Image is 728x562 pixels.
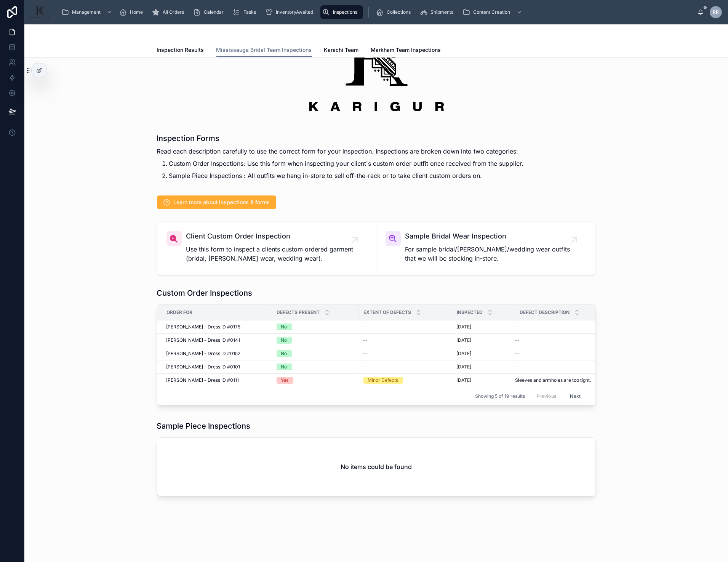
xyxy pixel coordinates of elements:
[166,324,267,330] a: [PERSON_NAME] - Dress ID #0175
[374,5,416,19] a: Collections
[277,337,354,344] a: No
[324,43,359,58] a: Karachi Team
[277,363,354,370] a: No
[166,351,241,357] span: [PERSON_NAME] - Dress ID #0152
[281,363,287,370] div: No
[281,377,289,384] div: Yes
[515,364,591,370] a: --
[363,377,448,384] a: Minor Defects
[157,421,251,431] h1: Sample Piece Inspections
[457,309,483,315] span: Inspected
[277,350,354,357] a: No
[457,337,472,343] p: [DATE]
[341,462,412,471] h2: No items could be found
[166,337,240,343] span: [PERSON_NAME] - Dress ID #0141
[166,337,267,343] a: [PERSON_NAME] - Dress ID #0141
[457,364,510,370] a: [DATE]
[418,5,459,19] a: Shipments
[157,288,253,298] h1: Custom Order Inspections
[405,245,574,263] p: For sample bridal/[PERSON_NAME]/wedding wear outfits that we will be stocking in-store.
[157,133,524,144] h1: Inspection Forms
[281,337,287,344] div: No
[474,9,510,15] span: Content Creation
[376,222,595,275] a: Sample Bridal Wear InspectionFor sample bridal/[PERSON_NAME]/wedding wear outfits that we will be...
[363,324,368,330] span: --
[166,351,267,357] a: [PERSON_NAME] - Dress ID #0152
[457,364,472,370] p: [DATE]
[277,377,354,384] a: Yes
[405,231,574,242] span: Sample Bridal Wear Inspection
[281,323,287,330] div: No
[363,364,368,370] span: --
[204,9,224,15] span: Calendar
[515,324,591,330] a: --
[368,377,398,384] div: Minor Defects
[167,309,193,315] span: Order For
[166,364,240,370] span: [PERSON_NAME] - Dress ID #0101
[431,9,454,15] span: Shipments
[364,309,411,315] span: Extent of Defects
[457,337,510,343] a: [DATE]
[363,351,448,357] a: --
[320,5,363,19] a: Inspections
[515,351,591,357] a: --
[166,377,267,383] a: [PERSON_NAME] - Dress ID #0111
[713,9,719,15] span: RR
[457,377,472,383] p: [DATE]
[457,351,510,357] a: [DATE]
[281,350,287,357] div: No
[515,324,520,330] span: --
[166,364,267,370] a: [PERSON_NAME] - Dress ID #0101
[117,5,149,19] a: Home
[387,9,411,15] span: Collections
[461,5,526,19] a: Content Creation
[363,337,448,343] a: --
[157,222,376,275] a: Client Custom Order InspectionUse this form to inspect a clients custom ordered garment (bridal, ...
[371,43,441,58] a: Markham Team Inspections
[244,9,256,15] span: Tasks
[59,5,116,19] a: Management
[333,9,358,15] span: Inspections
[186,231,355,242] span: Client Custom Order Inspection
[191,5,229,19] a: Calendar
[169,171,524,180] p: Sample Piece Inspections : All outfits we hang in-store to sell off-the-rack or to take client cu...
[457,377,510,383] a: [DATE]
[166,324,241,330] span: [PERSON_NAME] - Dress ID #0175
[515,337,591,343] a: --
[216,46,312,54] span: Mississauga Bridal Team Inspections
[72,9,101,15] span: Management
[324,46,359,54] span: Karachi Team
[515,351,520,357] span: --
[30,6,49,18] img: App logo
[157,195,276,209] button: Learn more about inspections & forms
[457,324,510,330] a: [DATE]
[363,324,448,330] a: --
[277,309,320,315] span: Defects Present
[475,393,525,399] span: Showing 5 of 19 results
[520,309,570,315] span: Defect Description
[157,46,204,54] span: Inspection Results
[457,351,472,357] p: [DATE]
[515,337,520,343] span: --
[150,5,190,19] a: All Orders
[186,245,355,263] p: Use this form to inspect a clients custom ordered garment (bridal, [PERSON_NAME] wear, wedding we...
[263,5,319,19] a: InventoryAwaited
[308,22,445,112] img: 15096-Karigur-Logo.png
[363,337,368,343] span: --
[157,43,204,58] a: Inspection Results
[55,4,698,21] div: scrollable content
[157,147,524,156] p: Read each description carefully to use the correct form for your inspection. Inspections are brok...
[169,159,524,168] p: Custom Order Inspections: Use this form when inspecting your client's custom order outfit once re...
[163,9,184,15] span: All Orders
[515,377,591,383] a: Sleeves and armholes are too tight.
[515,364,520,370] span: --
[363,364,448,370] a: --
[174,199,270,206] span: Learn more about inspections & forms
[276,9,314,15] span: InventoryAwaited
[363,351,368,357] span: --
[130,9,143,15] span: Home
[166,377,239,383] span: [PERSON_NAME] - Dress ID #0111
[231,5,262,19] a: Tasks
[277,323,354,330] a: No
